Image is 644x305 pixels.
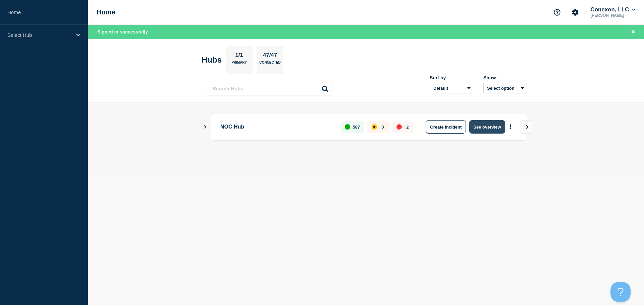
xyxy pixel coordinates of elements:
[260,52,280,61] p: 47/47
[204,125,207,130] button: Show Connected Hubs
[259,61,280,68] p: Connected
[629,28,637,36] button: Close banner
[589,6,637,13] button: Conexon, LLC
[469,120,505,134] button: See overview
[589,13,637,18] p: [PERSON_NAME]
[430,83,473,93] select: Sort by
[406,125,409,130] p: 2
[7,32,72,38] p: Select Hub
[97,29,148,34] span: Signed in successfully
[233,52,246,61] p: 1/1
[610,282,631,302] iframe: Help Scout Beacon - Open
[568,5,582,19] button: Account settings
[550,5,564,19] button: Support
[202,55,222,65] h2: Hubs
[483,75,527,80] div: Show:
[220,120,333,134] p: NOC Hub
[396,124,402,130] div: down
[426,120,466,134] button: Create incident
[353,125,360,130] p: 587
[205,82,332,95] input: Search Hubs
[430,75,473,80] div: Sort by:
[97,8,115,16] h1: Home
[520,120,533,134] button: View
[381,125,384,130] p: 0
[345,124,350,130] div: up
[483,83,527,93] button: Select option
[506,121,515,133] button: More actions
[231,61,247,68] p: Primary
[372,124,377,130] div: affected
